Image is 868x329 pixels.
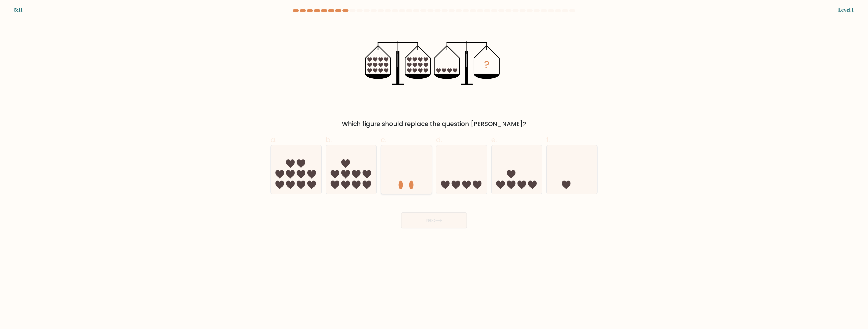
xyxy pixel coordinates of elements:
span: a. [270,135,277,145]
span: e. [491,135,497,145]
div: Level 1 [838,6,854,14]
span: f. [546,135,550,145]
tspan: ? [484,58,490,72]
span: d. [436,135,442,145]
button: Next [401,212,467,228]
span: b. [326,135,332,145]
div: Which figure should replace the question [PERSON_NAME]? [274,119,594,129]
span: c. [381,135,386,145]
div: 5:11 [14,6,23,14]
